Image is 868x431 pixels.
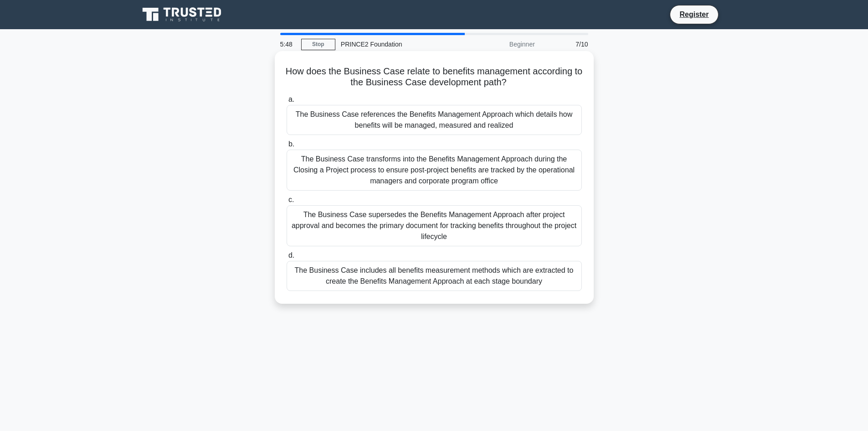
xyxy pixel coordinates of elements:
[301,39,335,50] a: Stop
[288,140,294,148] span: b.
[287,205,582,246] div: The Business Case supersedes the Benefits Management Approach after project approval and becomes ...
[287,150,582,191] div: The Business Case transforms into the Benefits Management Approach during the Closing a Project p...
[674,9,714,20] a: Register
[288,251,294,259] span: d.
[287,261,582,291] div: The Business Case includes all benefits measurement methods which are extracted to create the Ben...
[286,66,583,88] h5: How does the Business Case relate to benefits management according to the Business Case developme...
[461,35,540,53] div: Beginner
[288,196,294,203] span: c.
[288,95,294,103] span: a.
[275,35,301,53] div: 5:48
[287,105,582,135] div: The Business Case references the Benefits Management Approach which details how benefits will be ...
[540,35,594,53] div: 7/10
[335,35,461,53] div: PRINCE2 Foundation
